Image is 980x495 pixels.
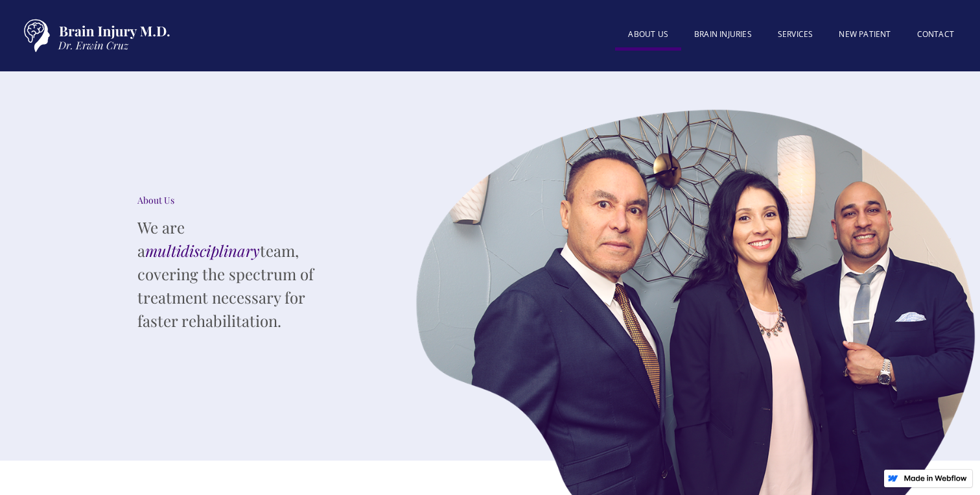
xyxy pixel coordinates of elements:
[904,475,967,481] img: Made in Webflow
[13,13,175,58] a: home
[681,21,765,47] a: BRAIN INJURIES
[765,21,826,47] a: SERVICES
[137,215,332,332] p: We are a team, covering the spectrum of treatment necessary for faster rehabilitation.
[145,240,260,261] em: multidisciplinary
[826,21,904,47] a: New patient
[904,21,967,47] a: Contact
[615,21,681,51] a: About US
[137,194,332,207] div: About Us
